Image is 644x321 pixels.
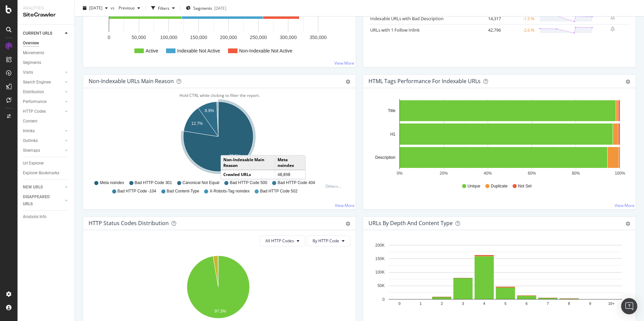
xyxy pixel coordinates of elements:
div: Analytics [23,5,69,11]
a: View More [334,60,354,66]
a: Segments [23,59,70,66]
span: Bad HTTP Code 500 [230,180,267,186]
div: Inlinks [23,128,35,135]
span: Unique [468,183,480,189]
div: Movements [23,49,44,57]
div: bell-plus [610,15,615,20]
text: Active [146,48,158,53]
button: [DATE] [80,3,110,13]
a: View More [615,203,635,208]
div: URLs by Depth and Content Type [368,220,453,226]
text: 9 [589,301,591,306]
a: View More [335,203,355,208]
text: 77.5% [229,154,240,158]
button: Previous [116,3,143,13]
div: HTML Tags Performance for Indexable URLs [368,78,481,84]
text: Indexable Not Active [177,48,220,53]
span: Bad HTTP Code 404 [278,180,315,186]
span: Bad HTTP Code 502 [260,188,297,194]
text: Description [375,155,395,160]
a: Performance [23,98,63,105]
div: Url Explorer [23,160,44,167]
text: 12.7% [191,121,203,126]
td: 42,796 [476,24,503,36]
div: A chart. [368,99,628,177]
span: Bad HTTP Code 301 [135,180,172,186]
button: By HTTP Code [307,236,350,246]
text: 20% [440,171,448,176]
div: Outlinks [23,137,38,144]
div: DISAPPEARED URLS [23,193,57,208]
a: Inlinks [23,128,63,135]
span: Meta noindex [100,180,124,186]
div: Visits [23,69,33,76]
text: 300,000 [280,35,297,40]
text: H1 [390,132,396,137]
div: Overview [23,40,39,47]
a: CURRENT URLS [23,30,63,37]
text: 8 [568,301,570,306]
text: 80% [572,171,580,176]
text: 1 [420,301,422,306]
div: Performance [23,98,46,105]
button: Filters [149,3,178,13]
div: Non-Indexable URLs Main Reason [89,78,174,84]
div: Distribution [23,88,44,96]
div: Open Intercom Messenger [621,298,637,314]
span: vs [110,5,116,11]
text: 0 [108,35,110,40]
a: NEW URLS [23,184,63,191]
text: 200K [375,243,385,248]
div: HTTP Codes [23,108,46,115]
text: Title [388,108,396,113]
text: 150K [375,256,385,261]
svg: A chart. [89,99,348,177]
span: Bad HTTP Code -104 [118,188,156,194]
span: Duplicate [491,183,508,189]
a: DISAPPEARED URLS [23,193,63,208]
a: Search Engines [23,79,63,86]
a: URLs with 1 Follow Inlink [370,27,420,33]
text: 50K [378,283,385,288]
div: Filters [158,5,169,11]
div: Analysis Info [23,213,46,220]
div: NEW URLS [23,184,43,191]
text: 60% [528,171,536,176]
text: 100% [615,171,625,176]
td: 48,898 [275,170,305,179]
a: Movements [23,49,70,57]
a: HTTP Codes [23,108,63,115]
div: Explorer Bookmarks [23,170,59,177]
text: 100K [375,270,385,275]
text: 3 [462,301,464,306]
text: 40% [484,171,492,176]
text: 5 [504,301,506,306]
span: By HTTP Code [313,238,339,244]
text: 6 [525,301,527,306]
div: gear [625,79,630,84]
a: Sitemaps [23,147,63,154]
a: Overview [23,40,70,47]
button: Segments[DATE] [183,3,229,13]
a: Indexable URLs with Bad Description [370,15,444,22]
a: Url Explorer [23,160,70,167]
span: Segments [193,5,212,11]
text: 100,000 [160,35,178,40]
td: 14,317 [476,13,503,24]
td: Non-Indexable Main Reason [221,155,275,170]
span: Previous [116,5,135,11]
text: 0 [382,297,385,302]
a: Outlinks [23,137,63,144]
text: 8.9% [205,108,214,113]
text: 0 [398,301,400,306]
span: Bad Content-Type [167,188,199,194]
td: -1.5 % [503,13,536,24]
a: Visits [23,69,63,76]
svg: A chart. [368,241,628,319]
span: Canonical Not Equal [183,180,219,186]
text: Non-Indexable Not Active [239,48,292,53]
a: Analysis Info [23,213,70,220]
text: 2 [441,301,443,306]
